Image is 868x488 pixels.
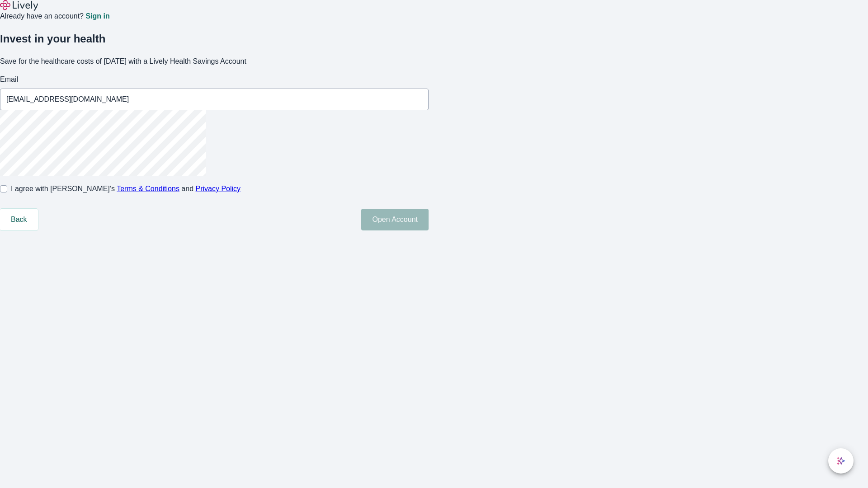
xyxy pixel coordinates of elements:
[828,448,854,474] button: chat
[117,185,179,192] a: Terms & Conditions
[11,183,241,194] span: I agree with [PERSON_NAME]’s and
[85,13,109,20] a: Sign in
[196,185,241,192] a: Privacy Policy
[836,456,845,465] svg: Lively AI Assistant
